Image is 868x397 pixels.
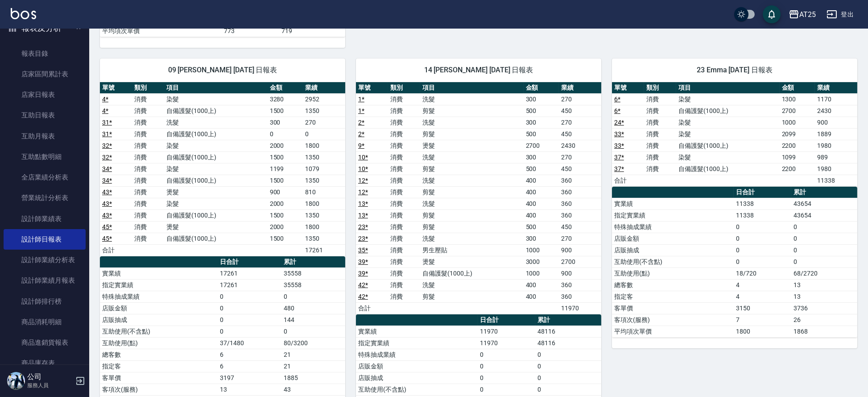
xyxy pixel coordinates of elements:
[164,117,267,128] td: 洗髮
[420,256,523,267] td: 燙髮
[799,9,816,20] div: AT25
[164,93,267,105] td: 染髮
[268,128,303,140] td: 0
[823,6,857,23] button: 登出
[100,82,345,256] table: a dense table
[164,175,267,186] td: 自備護髮(1000上)
[420,117,523,128] td: 洗髮
[780,117,815,128] td: 1000
[303,209,345,221] td: 1350
[268,82,303,94] th: 金額
[268,186,303,198] td: 900
[420,186,523,198] td: 剪髮
[612,244,734,256] td: 店販抽成
[559,267,601,279] td: 900
[164,128,267,140] td: 自備護髮(1000上)
[218,256,281,268] th: 日合計
[612,82,644,94] th: 單號
[164,209,267,221] td: 自備護髮(1000上)
[524,163,559,175] td: 500
[780,93,815,105] td: 1300
[780,82,815,94] th: 金額
[524,82,559,94] th: 金額
[388,93,420,105] td: 消費
[388,233,420,244] td: 消費
[623,66,847,75] span: 23 Emma [DATE] 日報表
[535,326,601,337] td: 48116
[100,326,218,337] td: 互助使用(不含點)
[281,384,345,395] td: 43
[780,128,815,140] td: 2099
[268,105,303,117] td: 1500
[612,302,734,314] td: 客單價
[644,128,676,140] td: 消費
[164,82,267,94] th: 項目
[791,267,857,279] td: 68/2720
[676,151,779,163] td: 染髮
[164,151,267,163] td: 自備護髮(1000上)
[100,244,132,256] td: 合計
[218,372,281,384] td: 3197
[132,163,164,175] td: 消費
[535,372,601,384] td: 0
[791,279,857,291] td: 13
[281,291,345,302] td: 0
[164,140,267,151] td: 染髮
[815,140,857,151] td: 1980
[734,291,791,302] td: 4
[303,186,345,198] td: 810
[164,198,267,209] td: 染髮
[218,326,281,337] td: 0
[388,279,420,291] td: 消費
[676,105,779,117] td: 自備護髮(1000上)
[388,140,420,151] td: 消費
[356,326,478,337] td: 實業績
[218,267,281,279] td: 17261
[559,209,601,221] td: 360
[218,302,281,314] td: 0
[132,221,164,233] td: 消費
[785,5,819,24] button: AT25
[132,140,164,151] td: 消費
[780,105,815,117] td: 2700
[303,175,345,186] td: 1350
[281,302,345,314] td: 480
[420,105,523,117] td: 剪髮
[303,93,345,105] td: 2952
[612,314,734,326] td: 客項次(服務)
[478,337,535,349] td: 11970
[356,360,478,372] td: 店販金額
[356,337,478,349] td: 指定實業績
[100,302,218,314] td: 店販金額
[303,233,345,244] td: 1350
[218,314,281,326] td: 0
[612,256,734,267] td: 互助使用(不含點)
[268,233,303,244] td: 1500
[815,117,857,128] td: 900
[268,175,303,186] td: 1500
[303,117,345,128] td: 270
[218,384,281,395] td: 13
[559,233,601,244] td: 270
[4,64,86,84] a: 店家區間累計表
[132,151,164,163] td: 消費
[524,267,559,279] td: 1000
[676,140,779,151] td: 自備護髮(1000上)
[559,140,601,151] td: 2430
[218,360,281,372] td: 6
[100,279,218,291] td: 指定實業績
[4,126,86,146] a: 互助月報表
[815,163,857,175] td: 1980
[559,82,601,94] th: 業績
[420,244,523,256] td: 男生壓貼
[132,117,164,128] td: 消費
[815,82,857,94] th: 業績
[559,163,601,175] td: 450
[420,233,523,244] td: 洗髮
[4,332,86,353] a: 商品進銷貨報表
[791,209,857,221] td: 43654
[524,93,559,105] td: 300
[535,314,601,326] th: 累計
[791,187,857,198] th: 累計
[111,66,335,75] span: 09 [PERSON_NAME] [DATE] 日報表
